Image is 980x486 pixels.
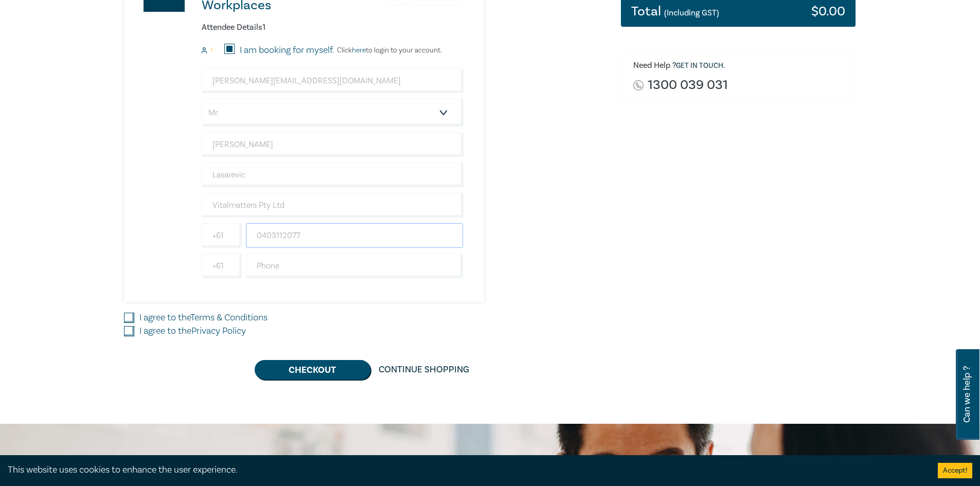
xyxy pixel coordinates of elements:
input: +61 [202,254,242,278]
h3: Total [631,5,719,18]
h6: Attendee Details 1 [202,23,464,32]
a: Continue Shopping [370,360,477,380]
a: 1300 039 031 [648,78,728,92]
h3: $ 0.00 [811,5,845,18]
button: Accept cookies [938,463,972,478]
input: +61 [202,223,242,248]
a: here [352,46,366,55]
input: Last Name* [202,163,464,187]
p: Click to login to your account. [334,46,442,55]
button: Checkout [255,360,370,380]
div: This website uses cookies to enhance the user experience. [8,463,922,477]
label: I agree to the [139,325,246,338]
input: First Name* [202,132,464,157]
input: Phone [246,254,464,278]
span: Can we help ? [962,355,972,434]
label: I am booking for myself. [240,44,334,57]
a: Privacy Policy [191,325,246,337]
small: 1 [210,47,212,54]
input: Company [202,193,464,218]
a: Get in touch [676,61,723,70]
input: Attendee Email* [202,68,464,93]
a: Terms & Conditions [190,312,268,323]
input: Mobile* [246,223,464,248]
small: (Including GST) [664,8,719,18]
label: I agree to the [139,311,268,325]
h6: Need Help ? . [633,61,848,71]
